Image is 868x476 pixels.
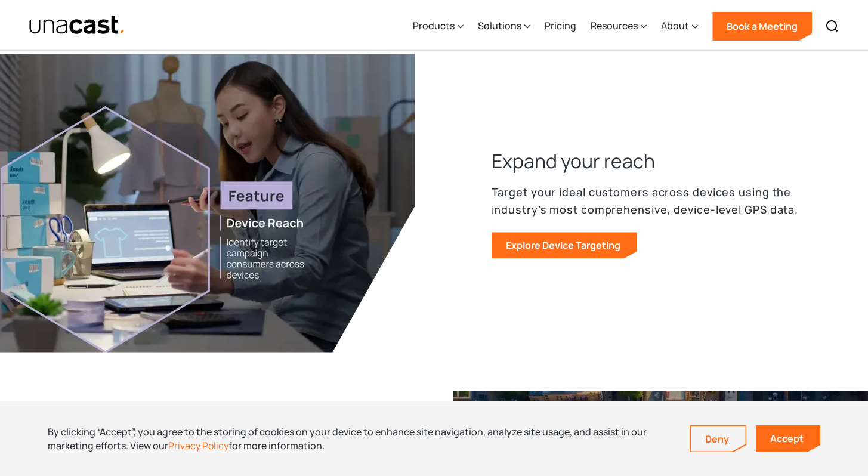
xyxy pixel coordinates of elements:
h3: Expand your reach [492,148,655,174]
a: Pricing [545,2,576,51]
img: Search icon [825,19,839,33]
div: Resources [591,2,647,51]
img: Unacast text logo [29,15,126,36]
a: Privacy Policy [168,439,228,452]
div: About [661,2,698,51]
a: Book a Meeting [712,12,812,41]
div: By clicking “Accept”, you agree to the storing of cookies on your device to enhance site navigati... [48,425,672,452]
a: Explore Device Targeting [492,232,637,258]
a: Accept [756,425,820,452]
p: Target your ideal customers across devices using the industry’s most comprehensive, device-level ... [492,184,816,218]
a: Deny [691,426,746,452]
div: Solutions [478,18,521,33]
div: Products [413,18,455,33]
div: Solutions [478,2,530,51]
a: home [29,15,126,36]
div: About [661,18,689,33]
div: Resources [591,18,638,33]
div: Products [413,2,464,51]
